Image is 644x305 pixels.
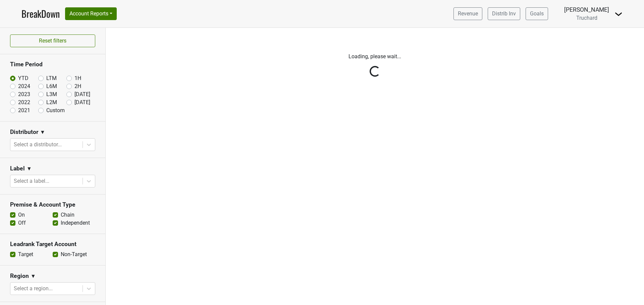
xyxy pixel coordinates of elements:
span: Truchard [576,15,597,21]
a: Goals [526,7,548,20]
p: Loading, please wait... [189,53,561,61]
button: Account Reports [65,7,117,20]
img: Dropdown Menu [614,10,623,18]
a: BreakDown [21,7,60,21]
a: Distrib Inv [488,7,520,20]
div: [PERSON_NAME] [564,5,609,14]
a: Revenue [453,7,482,20]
